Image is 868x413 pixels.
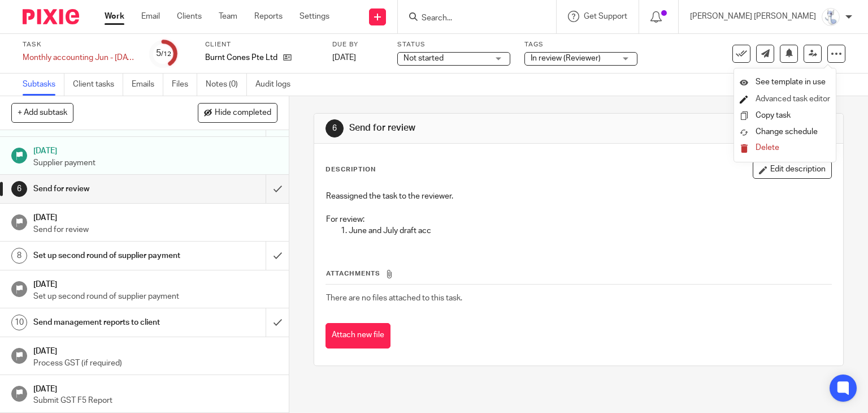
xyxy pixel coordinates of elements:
button: Delete [740,144,830,153]
a: Copy task [756,111,791,119]
a: Work [105,11,124,22]
div: Monthly accounting Jun - [DATE] Draft Acc [23,52,136,63]
a: Emails [132,74,163,96]
a: Reports [254,11,283,22]
input: Search [420,14,522,24]
label: Client [205,40,318,49]
p: Submit GST F5 Report [33,395,277,406]
small: /12 [161,51,171,57]
h1: Set up second round of supplier payment [33,247,181,264]
label: Due by [332,40,383,49]
p: Reassigned the task to the reviewer. [326,191,832,202]
p: Description [325,165,376,174]
span: In review (Reviewer) [531,54,601,62]
button: Edit description [753,161,832,179]
span: Hide completed [215,109,271,118]
a: Files [172,74,197,96]
p: June and July draft acc [349,225,832,236]
span: Attachments [326,270,380,277]
h1: Send management reports to client [33,314,181,331]
button: + Add subtask [11,103,73,122]
a: Settings [300,11,329,22]
p: Burnt Cones Pte Ltd [205,52,277,63]
p: Send for review [33,224,277,235]
a: Subtasks [23,74,64,96]
span: There are no files attached to this task. [326,294,462,302]
button: Hide completed [198,103,277,122]
span: See template in use [756,78,826,86]
h1: Send for review [33,180,181,197]
span: Change schedule [756,128,818,136]
h1: [DATE] [33,143,277,157]
div: 6 [11,181,27,197]
a: Email [141,11,160,22]
div: 10 [11,315,27,330]
div: 8 [11,248,27,264]
span: Get Support [584,12,627,20]
p: For review: [326,214,832,225]
p: Process GST (if required) [33,358,277,369]
a: Team [219,11,237,22]
h1: [DATE] [33,276,277,290]
h1: Send for review [349,122,602,134]
h1: [DATE] [33,343,277,357]
a: See template in use [740,74,830,91]
img: images.jfif [822,8,840,26]
span: Not started [403,54,444,62]
span: Delete [756,144,779,152]
h1: [DATE] [33,381,277,395]
a: Notes (0) [206,74,247,96]
span: [DATE] [332,54,356,62]
label: Status [397,40,510,49]
img: Pixie [23,9,79,24]
a: Client tasks [73,74,123,96]
div: 6 [325,119,344,137]
label: Tags [524,40,637,49]
h1: [DATE] [33,209,277,223]
a: Clients [177,11,202,22]
p: Set up second round of supplier payment [33,291,277,302]
div: 5 [156,47,171,60]
a: Advanced task editor [756,95,830,103]
button: Attach new file [325,323,390,349]
label: Task [23,40,136,49]
p: Supplier payment [33,157,277,169]
p: [PERSON_NAME] [PERSON_NAME] [690,11,816,22]
div: Monthly accounting Jun - Jul&#39;25 Draft Acc [23,52,136,63]
a: Audit logs [255,74,299,96]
